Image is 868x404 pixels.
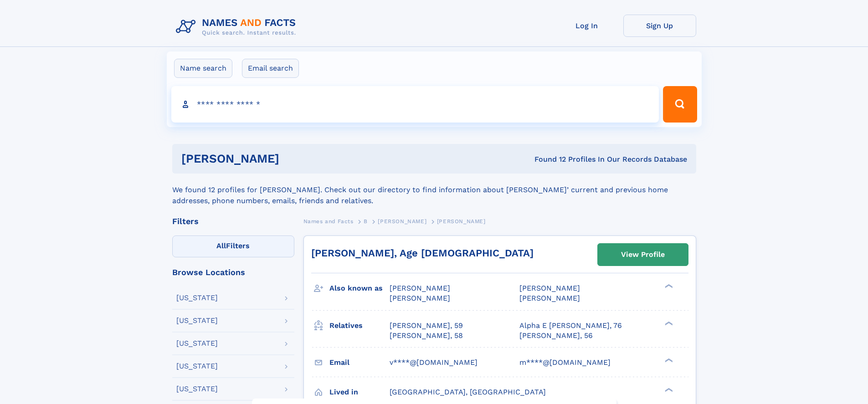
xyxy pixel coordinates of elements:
[550,15,623,37] a: Log In
[172,15,303,39] img: Logo Names and Facts
[407,154,687,164] div: Found 12 Profiles In Our Records Database
[171,86,659,123] input: search input
[329,281,390,296] h3: Also known as
[621,244,665,265] div: View Profile
[311,247,534,259] a: [PERSON_NAME], Age [DEMOGRAPHIC_DATA]
[364,215,368,227] a: B
[176,317,218,324] div: [US_STATE]
[364,218,368,225] span: B
[663,86,697,123] button: Search Button
[176,340,218,347] div: [US_STATE]
[378,215,426,227] a: [PERSON_NAME]
[329,384,390,400] h3: Lived in
[172,217,294,225] div: Filters
[663,320,673,326] div: ❯
[176,294,218,302] div: [US_STATE]
[519,321,622,331] a: Alpha E [PERSON_NAME], 76
[519,294,580,302] span: [PERSON_NAME]
[329,355,390,370] h3: Email
[242,59,299,78] label: Email search
[437,218,486,225] span: [PERSON_NAME]
[663,357,673,363] div: ❯
[390,284,450,292] span: [PERSON_NAME]
[329,318,390,333] h3: Relatives
[598,244,688,266] a: View Profile
[663,283,673,289] div: ❯
[172,235,294,257] label: Filters
[174,59,232,78] label: Name search
[303,215,354,227] a: Names and Facts
[663,387,673,393] div: ❯
[390,294,450,302] span: [PERSON_NAME]
[519,284,580,292] span: [PERSON_NAME]
[519,331,593,341] a: [PERSON_NAME], 56
[216,241,226,250] span: All
[172,174,696,206] div: We found 12 profiles for [PERSON_NAME]. Check out our directory to find information about [PERSON...
[181,153,407,164] h1: [PERSON_NAME]
[390,331,463,341] a: [PERSON_NAME], 58
[623,15,696,37] a: Sign Up
[172,268,294,276] div: Browse Locations
[378,218,426,225] span: [PERSON_NAME]
[176,363,218,370] div: [US_STATE]
[390,321,463,331] a: [PERSON_NAME], 59
[176,385,218,393] div: [US_STATE]
[390,388,546,396] span: [GEOGRAPHIC_DATA], [GEOGRAPHIC_DATA]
